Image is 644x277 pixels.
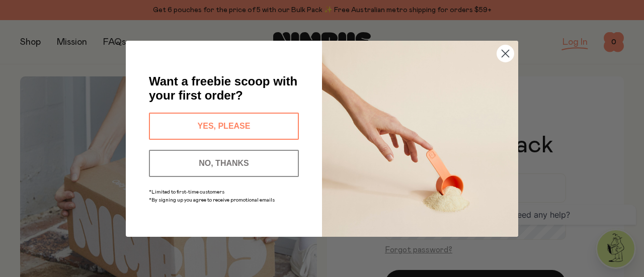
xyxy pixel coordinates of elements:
span: *By signing up you agree to receive promotional emails [149,198,275,203]
span: *Limited to first-time customers [149,190,224,195]
span: Want a freebie scoop with your first order? [149,74,297,102]
button: NO, THANKS [149,150,299,177]
button: Close dialog [497,45,514,62]
img: c0d45117-8e62-4a02-9742-374a5db49d45.jpeg [322,41,518,237]
button: YES, PLEASE [149,113,299,140]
